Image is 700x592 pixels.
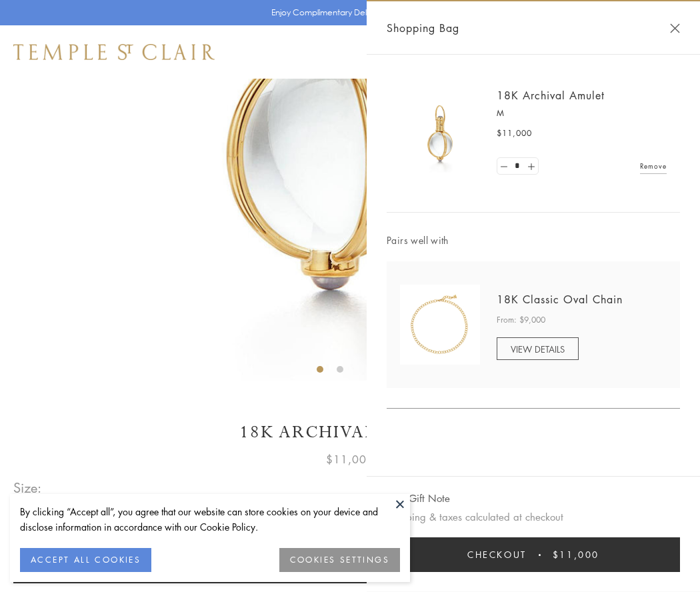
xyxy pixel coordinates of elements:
[13,421,687,444] h1: 18K Archival Amulet
[400,285,480,365] img: N88865-OV18
[640,159,667,173] a: Remove
[670,23,680,33] button: Close Shopping Bag
[13,44,215,60] img: Temple St. Clair
[497,313,545,327] span: From: $9,000
[387,537,680,572] button: Checkout $11,000
[13,477,43,499] span: Size:
[387,490,450,507] button: Add Gift Note
[467,547,527,562] span: Checkout
[20,548,151,572] button: ACCEPT ALL COOKIES
[497,88,605,103] a: 18K Archival Amulet
[553,547,599,562] span: $11,000
[524,158,537,175] a: Set quantity to 2
[20,504,400,535] div: By clicking “Accept all”, you agree that our website can store cookies on your device and disclos...
[497,292,623,307] a: 18K Classic Oval Chain
[511,343,565,355] span: VIEW DETAILS
[271,6,423,19] p: Enjoy Complimentary Delivery & Returns
[400,93,480,173] img: 18K Archival Amulet
[497,127,532,140] span: $11,000
[497,158,511,175] a: Set quantity to 0
[497,337,579,360] a: VIEW DETAILS
[497,107,667,120] p: M
[279,548,400,572] button: COOKIES SETTINGS
[387,509,680,525] p: Shipping & taxes calculated at checkout
[387,233,680,248] span: Pairs well with
[387,19,459,37] span: Shopping Bag
[326,451,374,468] span: $11,000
